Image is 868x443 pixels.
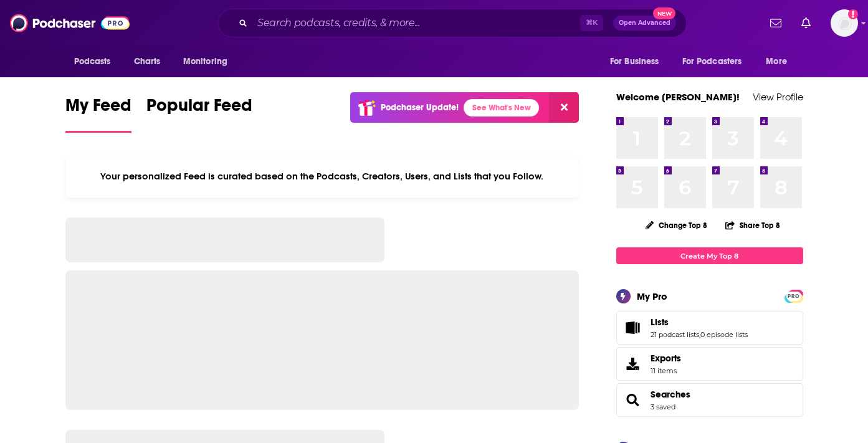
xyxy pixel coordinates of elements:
[146,95,252,133] a: Popular Feed
[464,99,539,117] a: See What's New
[74,53,111,70] span: Podcasts
[831,9,858,37] img: User Profile
[651,317,669,328] span: Lists
[65,95,131,123] span: My Feed
[651,353,681,364] span: Exports
[637,290,667,302] div: My Pro
[65,155,579,198] div: Your personalized Feed is curated based on the Podcasts, Creators, Users, and Lists that you Follow.
[699,330,700,339] span: ,
[126,50,168,74] a: Charts
[725,213,781,237] button: Share Top 8
[653,7,675,19] span: New
[682,53,742,70] span: For Podcasters
[616,247,803,264] a: Create My Top 8
[786,291,801,300] a: PRO
[766,53,787,70] span: More
[651,403,675,411] a: 3 saved
[146,95,252,123] span: Popular Feed
[651,330,699,339] a: 21 podcast lists
[619,20,670,26] span: Open Advanced
[613,16,676,31] button: Open AdvancedNew
[651,317,748,328] a: Lists
[848,9,858,19] svg: Add a profile image
[174,50,244,74] button: open menu
[616,91,740,103] a: Welcome [PERSON_NAME]!
[621,355,646,373] span: Exports
[616,311,803,345] span: Lists
[580,15,603,31] span: ⌘ K
[651,366,681,375] span: 11 items
[786,292,801,301] span: PRO
[65,50,127,74] button: open menu
[831,9,858,37] button: Show profile menu
[621,319,646,336] a: Lists
[831,9,858,37] span: Logged in as megcassidy
[610,53,659,70] span: For Business
[218,9,687,37] div: Search podcasts, credits, & more...
[674,50,760,74] button: open menu
[65,95,131,133] a: My Feed
[757,50,803,74] button: open menu
[252,13,580,33] input: Search podcasts, credits, & more...
[601,50,675,74] button: open menu
[765,12,786,34] a: Show notifications dropdown
[381,102,459,113] p: Podchaser Update!
[621,391,646,409] a: Searches
[638,217,715,233] button: Change Top 8
[651,389,690,400] a: Searches
[616,347,803,381] a: Exports
[616,383,803,417] span: Searches
[183,53,227,70] span: Monitoring
[700,330,748,339] a: 0 episode lists
[796,12,816,34] a: Show notifications dropdown
[134,53,161,70] span: Charts
[753,91,803,103] a: View Profile
[10,11,130,35] img: Podchaser - Follow, Share and Rate Podcasts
